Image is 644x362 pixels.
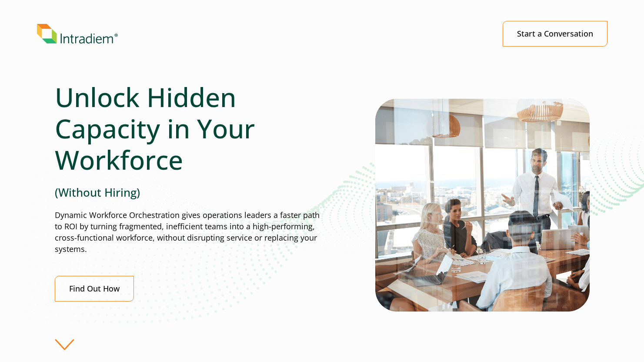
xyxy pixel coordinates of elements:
[375,99,590,312] img: Board Room
[55,186,322,199] h3: (Without Hiring)
[503,21,607,47] a: Start a Conversation
[37,24,482,44] a: Link to homepage of Intradiem
[55,210,322,255] p: Dynamic Workforce Orchestration gives operations leaders a faster path to ROI by turning fragment...
[55,276,134,302] a: Find Out How
[37,24,118,44] img: Intradiem
[55,81,322,175] h1: Unlock Hidden Capacity in Your Workforce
